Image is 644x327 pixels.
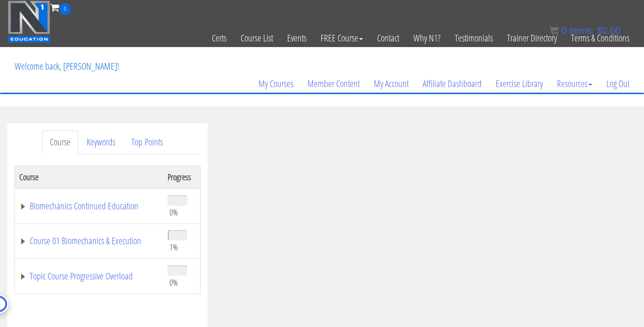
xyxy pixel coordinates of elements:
[169,242,178,252] span: 1%
[59,3,71,15] span: 0
[50,1,71,14] a: 0
[42,130,78,154] a: Course
[597,25,620,36] bdi: 0.00
[233,15,280,61] a: Course List
[15,166,163,188] th: Course
[19,201,158,211] a: Biomechanics Continued Education
[564,15,636,61] a: Terms & Conditions
[489,61,550,106] a: Exercise Library
[79,130,123,154] a: Keywords
[205,15,233,61] a: Certs
[549,25,620,36] a: 0 items: $0.00
[19,271,158,281] a: Topic Course Progressive Overload
[448,15,500,61] a: Testimonials
[370,15,406,61] a: Contact
[314,15,370,61] a: FREE Course
[19,236,158,246] a: Course 01 Biomechanics & Execution
[549,26,559,35] img: icon11.png
[8,48,126,85] p: Welcome back, [PERSON_NAME]!
[416,61,489,106] a: Affiliate Dashboard
[561,25,566,36] span: 0
[169,207,178,217] span: 0%
[406,15,448,61] a: Why N1?
[550,61,599,106] a: Resources
[300,61,367,106] a: Member Content
[597,25,602,36] span: $
[163,166,201,188] th: Progress
[124,130,170,154] a: Top Points
[599,61,636,106] a: Log Out
[500,15,564,61] a: Trainer Directory
[251,61,300,106] a: My Courses
[280,15,314,61] a: Events
[569,25,594,36] span: items:
[169,277,178,287] span: 0%
[8,0,50,43] img: n1-education
[367,61,416,106] a: My Account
